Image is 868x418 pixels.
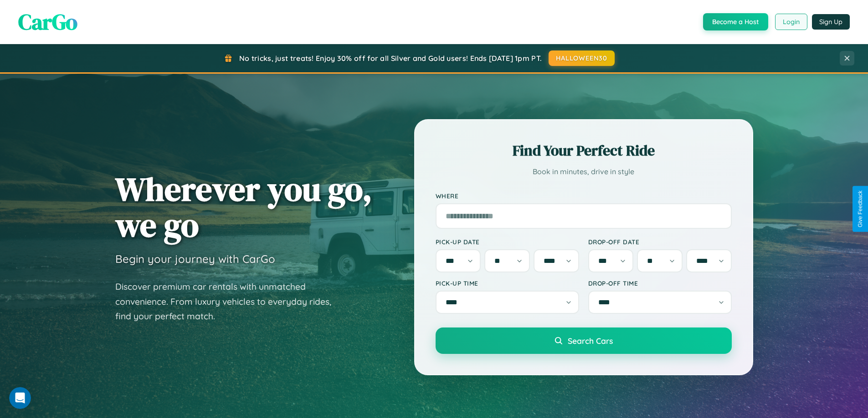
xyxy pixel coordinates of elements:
[436,238,579,246] label: Pick-up Date
[549,50,615,66] button: HALLOWEEN30
[812,14,850,30] button: Sign Up
[115,252,275,266] h3: Begin your journey with CarGo
[436,192,732,200] label: Where
[115,279,343,324] p: Discover premium car rentals with unmatched convenience. From luxury vehicles to everyday rides, ...
[588,279,732,287] label: Drop-off Time
[436,279,579,287] label: Pick-up Time
[775,14,807,30] button: Login
[703,13,768,30] button: Become a Host
[115,171,372,243] h1: Wherever you go, we go
[9,387,31,409] iframe: Intercom live chat
[436,327,732,354] button: Search Cars
[857,191,863,227] div: Give Feedback
[568,336,613,346] span: Search Cars
[239,54,542,63] span: No tricks, just treats! Enjoy 30% off for all Silver and Gold users! Ends [DATE] 1pm PT.
[436,165,732,178] p: Book in minutes, drive in style
[436,141,732,161] h2: Find Your Perfect Ride
[18,7,77,37] span: CarGo
[588,238,732,246] label: Drop-off Date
